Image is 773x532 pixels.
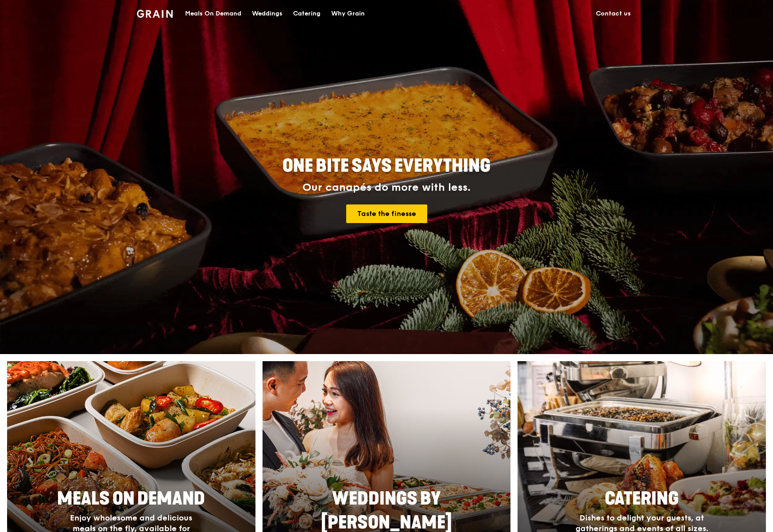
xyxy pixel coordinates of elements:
a: Weddings [247,0,288,27]
span: Meals On Demand [57,488,205,509]
a: Contact us [591,0,636,27]
span: Catering [605,488,679,509]
a: Taste the finesse [346,204,427,223]
a: Catering [288,0,326,27]
div: Our canapés do more with less. [227,181,546,194]
div: Why Grain [331,0,365,27]
div: Meals On Demand [185,0,241,27]
span: ONE BITE SAYS EVERYTHING [282,155,491,177]
img: Grain [137,10,173,18]
a: Why Grain [326,0,370,27]
div: Catering [293,0,321,27]
div: Weddings [252,0,282,27]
